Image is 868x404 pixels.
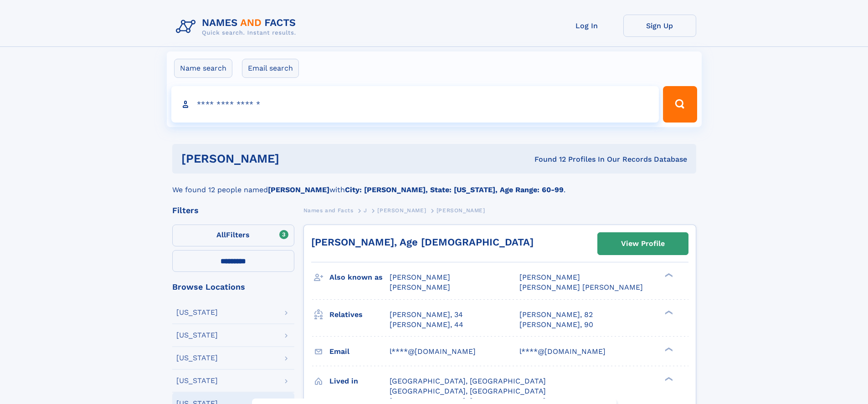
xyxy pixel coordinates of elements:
[390,310,463,320] a: [PERSON_NAME], 34
[663,272,673,278] div: ❯
[174,59,232,78] label: Name search
[663,86,697,123] button: Search Button
[390,377,546,385] span: [GEOGRAPHIC_DATA], [GEOGRAPHIC_DATA]
[216,230,226,239] span: All
[181,153,407,164] h1: [PERSON_NAME]
[437,207,485,214] span: [PERSON_NAME]
[364,207,367,214] span: J
[390,283,450,291] span: [PERSON_NAME]
[311,236,534,248] a: [PERSON_NAME], Age [DEMOGRAPHIC_DATA]
[176,332,218,339] div: [US_STATE]
[172,15,303,39] img: Logo Names and Facts
[171,86,659,123] input: search input
[172,174,696,195] div: We found 12 people named with .
[621,233,665,254] div: View Profile
[598,233,688,255] a: View Profile
[519,310,593,320] a: [PERSON_NAME], 82
[519,320,593,330] a: [PERSON_NAME], 90
[345,185,564,194] b: City: [PERSON_NAME], State: [US_STATE], Age Range: 60-99
[268,185,329,194] b: [PERSON_NAME]
[242,59,299,78] label: Email search
[390,273,450,281] span: [PERSON_NAME]
[519,273,580,281] span: [PERSON_NAME]
[329,344,390,359] h3: Email
[519,283,643,291] span: [PERSON_NAME] [PERSON_NAME]
[377,207,426,214] span: [PERSON_NAME]
[364,205,367,216] a: J
[176,377,218,384] div: [US_STATE]
[623,15,696,37] a: Sign Up
[663,376,673,382] div: ❯
[176,309,218,316] div: [US_STATE]
[663,309,673,315] div: ❯
[390,320,463,330] a: [PERSON_NAME], 44
[329,270,390,285] h3: Also known as
[377,205,426,216] a: [PERSON_NAME]
[303,205,354,216] a: Names and Facts
[550,15,623,37] a: Log In
[329,373,390,389] h3: Lived in
[407,154,687,164] div: Found 12 Profiles In Our Records Database
[663,346,673,352] div: ❯
[172,206,294,215] div: Filters
[172,225,294,246] label: Filters
[176,354,218,362] div: [US_STATE]
[390,387,546,395] span: [GEOGRAPHIC_DATA], [GEOGRAPHIC_DATA]
[172,283,294,291] div: Browse Locations
[329,307,390,322] h3: Relatives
